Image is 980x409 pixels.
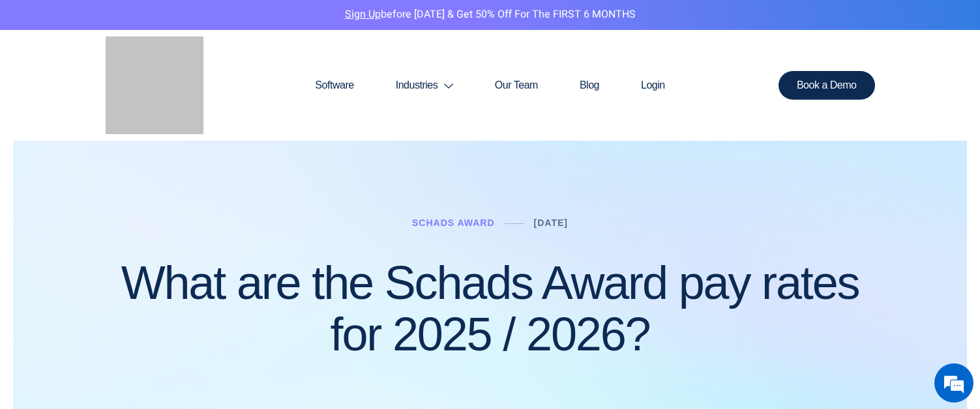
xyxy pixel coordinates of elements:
[534,218,568,228] a: [DATE]
[10,7,970,23] p: before [DATE] & Get 50% Off for the FIRST 6 MONTHS
[294,54,374,117] a: Software
[620,54,686,117] a: Login
[106,257,875,360] h1: What are the Schads Award pay rates for 2025 / 2026?
[797,80,857,91] span: Book a Demo
[345,7,381,22] a: Sign Up
[779,71,875,100] a: Book a Demo
[474,54,559,117] a: Our Team
[559,54,620,117] a: Blog
[375,54,474,117] a: Industries
[412,218,495,228] a: Schads Award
